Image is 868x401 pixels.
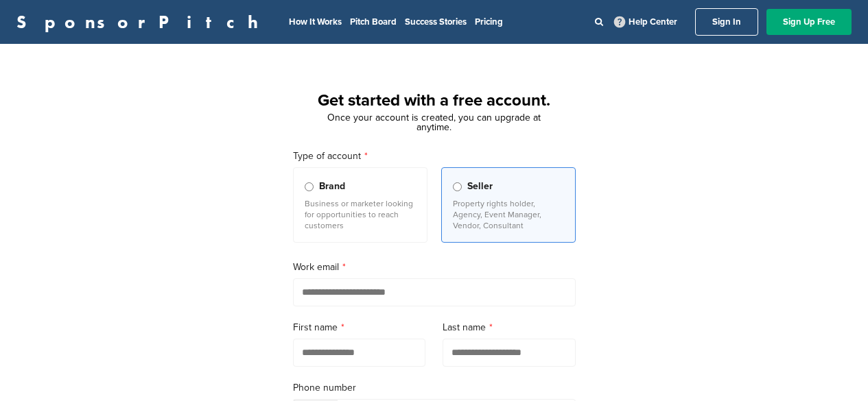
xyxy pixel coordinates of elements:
a: How It Works [289,16,342,27]
a: Sign In [695,8,758,36]
input: Brand Business or marketer looking for opportunities to reach customers [305,182,314,191]
label: First name [293,320,426,335]
a: Sign Up Free [766,9,852,35]
a: Help Center [611,14,680,30]
span: Brand [319,179,345,194]
a: SponsorPitch [16,13,267,31]
label: Phone number [293,380,576,396]
input: Seller Property rights holder, Agency, Event Manager, Vendor, Consultant [453,182,462,191]
label: Last name [443,320,576,335]
label: Type of account [293,149,576,164]
p: Business or marketer looking for opportunities to reach customers [305,198,416,231]
p: Property rights holder, Agency, Event Manager, Vendor, Consultant [453,198,564,231]
h1: Get started with a free account. [277,88,592,113]
a: Success Stories [405,16,467,27]
a: Pricing [475,16,503,27]
label: Work email [293,260,576,275]
a: Pitch Board [350,16,397,27]
span: Once your account is created, you can upgrade at anytime. [327,112,541,133]
span: Seller [467,179,493,194]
